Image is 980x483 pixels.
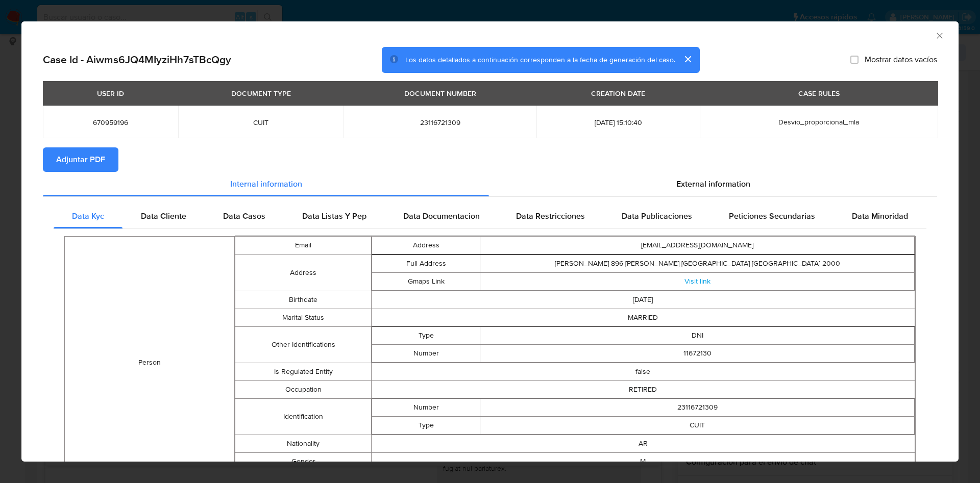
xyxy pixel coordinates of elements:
[141,210,186,222] span: Data Cliente
[865,55,937,65] span: Mostrar datos vacíos
[622,210,692,222] span: Data Publicaciones
[675,47,700,71] button: cerrar
[235,380,371,398] td: Occupation
[235,291,371,309] td: Birthdate
[372,272,480,290] td: Gmaps Link
[225,85,297,102] div: DOCUMENT TYPE
[729,210,815,222] span: Peticiones Secundarias
[190,118,331,127] span: CUIT
[684,276,710,286] a: Visit link
[235,236,371,255] td: Email
[852,210,908,222] span: Data Minoridad
[235,398,371,435] td: Identification
[56,148,105,171] span: Adjuntar PDF
[223,210,265,222] span: Data Casos
[72,210,104,222] span: Data Kyc
[371,291,915,309] td: [DATE]
[371,309,915,326] td: MARRIED
[585,85,651,102] div: CREATION DATE
[398,85,482,102] div: DOCUMENT NUMBER
[372,255,480,272] td: Full Address
[235,309,371,326] td: Marital Status
[405,55,675,65] span: Los datos detallados a continuación corresponden a la fecha de generación del caso.
[302,210,366,222] span: Data Listas Y Pep
[372,344,480,362] td: Number
[778,117,859,127] span: Desvio_proporcional_mla
[371,452,915,470] td: M
[480,416,915,434] td: CUIT
[480,236,915,254] td: [EMAIL_ADDRESS][DOMAIN_NAME]
[91,85,130,102] div: USER ID
[230,178,302,190] span: Internal information
[21,21,959,462] div: closure-recommendation-modal
[43,53,231,66] h2: Case Id - Aiwms6JQ4MIyziHh7sTBcQgy
[235,255,371,291] td: Address
[676,178,750,190] span: External information
[235,326,371,363] td: Other Identifications
[235,435,371,452] td: Nationality
[850,56,859,64] input: Mostrar datos vacíos
[480,398,915,416] td: 23116721309
[372,398,480,416] td: Number
[235,363,371,380] td: Is Regulated Entity
[371,363,915,380] td: false
[549,118,687,127] span: [DATE] 15:10:40
[480,344,915,362] td: 11672130
[372,326,480,344] td: Type
[403,210,480,222] span: Data Documentacion
[935,31,944,40] button: Cerrar ventana
[43,172,937,196] div: Detailed info
[43,147,118,172] button: Adjuntar PDF
[516,210,585,222] span: Data Restricciones
[371,380,915,398] td: RETIRED
[55,118,166,127] span: 670959196
[480,326,915,344] td: DNI
[372,236,480,254] td: Address
[235,452,371,470] td: Gender
[371,435,915,452] td: AR
[356,118,524,127] span: 23116721309
[372,416,480,434] td: Type
[480,255,915,272] td: [PERSON_NAME] 896 [PERSON_NAME] [GEOGRAPHIC_DATA] [GEOGRAPHIC_DATA] 2000
[54,204,926,228] div: Detailed internal info
[792,85,846,102] div: CASE RULES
